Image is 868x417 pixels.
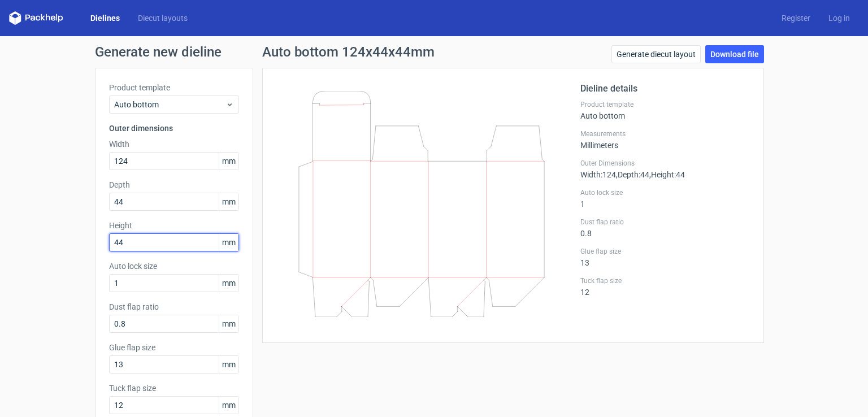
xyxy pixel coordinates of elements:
span: mm [219,153,238,170]
div: 0.8 [580,218,750,238]
a: Generate diecut layout [611,45,701,63]
span: , Height : 44 [649,170,685,179]
h2: Dieline details [580,82,750,95]
label: Tuck flap size [580,276,750,285]
div: Auto bottom [580,100,750,120]
label: Product template [109,82,239,93]
label: Measurements [580,129,750,138]
h3: Outer dimensions [109,123,239,134]
a: Log in [819,12,859,24]
span: Auto bottom [114,99,225,110]
span: mm [219,234,238,251]
span: mm [219,275,238,292]
a: Diecut layouts [129,12,197,24]
label: Depth [109,179,239,190]
h1: Generate new dieline [95,45,773,59]
div: 12 [580,276,750,297]
div: 13 [580,247,750,267]
label: Auto lock size [109,260,239,272]
label: Glue flap size [109,342,239,353]
span: mm [219,397,238,414]
span: , Depth : 44 [616,170,649,179]
span: Width : 124 [580,170,616,179]
div: 1 [580,188,750,208]
label: Dust flap ratio [580,218,750,227]
a: Download file [705,45,764,63]
label: Width [109,138,239,150]
h1: Auto bottom 124x44x44mm [262,45,435,59]
a: Register [772,12,819,24]
span: mm [219,193,238,210]
label: Tuck flap size [109,383,239,394]
label: Height [109,220,239,231]
span: mm [219,356,238,373]
label: Dust flap ratio [109,301,239,312]
label: Auto lock size [580,188,750,197]
label: Outer Dimensions [580,159,750,168]
span: mm [219,315,238,332]
a: Dielines [81,12,129,24]
label: Product template [580,100,750,109]
label: Glue flap size [580,247,750,256]
div: Millimeters [580,129,750,150]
